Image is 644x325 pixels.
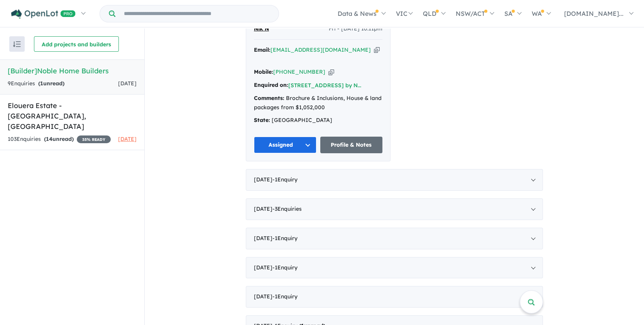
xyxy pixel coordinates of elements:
span: - 1 Enquir y [272,264,297,271]
div: [DATE] [246,228,543,249]
h5: [Builder] Noble Home Builders [8,66,137,76]
strong: State: [254,117,270,124]
div: [DATE] [246,286,543,308]
a: Nik N [254,24,269,34]
div: 103 Enquir ies [8,135,111,144]
span: 1 [40,80,43,87]
span: [DOMAIN_NAME]... [564,10,624,17]
img: sort.svg [13,41,21,47]
div: [GEOGRAPHIC_DATA] [254,116,382,125]
span: Fri - [DATE] 10:11pm [329,24,382,34]
a: [EMAIL_ADDRESS][DOMAIN_NAME] [270,46,371,53]
button: Assigned [254,137,316,153]
div: [DATE] [246,198,543,220]
input: Try estate name, suburb, builder or developer [117,5,277,22]
span: Nik N [254,25,269,32]
span: - 1 Enquir y [272,293,297,300]
strong: ( unread) [38,80,64,87]
span: - 1 Enquir y [272,176,297,183]
strong: Email: [254,46,270,53]
img: Openlot PRO Logo White [11,9,76,19]
strong: Enquired on: [254,81,288,88]
h5: Elouera Estate - [GEOGRAPHIC_DATA] , [GEOGRAPHIC_DATA] [8,100,137,132]
button: Add projects and builders [34,36,119,52]
a: Profile & Notes [320,137,383,153]
strong: Comments: [254,95,284,102]
span: [DATE] [118,135,137,142]
button: [STREET_ADDRESS] by N... [288,81,361,90]
span: - 1 Enquir y [272,235,297,242]
span: 35 % READY [77,135,111,143]
button: Copy [328,68,334,76]
a: [PHONE_NUMBER] [273,68,325,75]
strong: ( unread) [44,135,74,142]
a: [STREET_ADDRESS] by N... [288,82,361,89]
div: [DATE] [246,169,543,191]
span: 14 [46,135,52,142]
div: 9 Enquir ies [8,79,64,88]
div: Brochure & Inclusions, House & land packages from $1,052,000 [254,94,382,112]
button: Copy [374,46,380,54]
span: - 3 Enquir ies [272,205,302,212]
strong: Mobile: [254,68,273,75]
div: [DATE] [246,257,543,279]
span: [DATE] [118,80,137,87]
